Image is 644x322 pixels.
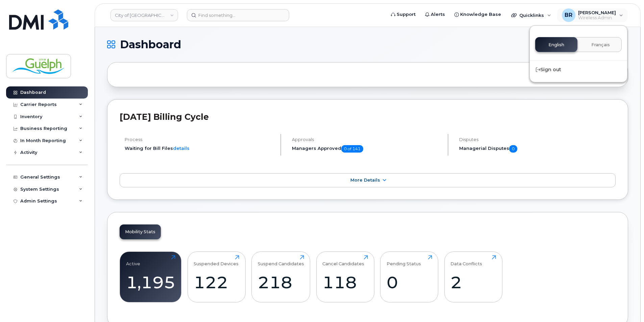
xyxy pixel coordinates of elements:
h4: Approvals [292,137,442,142]
a: details [173,145,190,151]
span: Dashboard [120,39,181,50]
div: Cancel Candidates [322,255,364,266]
div: 218 [258,272,304,292]
a: Active1,195 [126,255,175,298]
a: Cancel Candidates118 [322,255,368,298]
div: Suspend Candidates [258,255,304,266]
a: Suspend Candidates218 [258,255,304,298]
h4: Disputes [459,137,616,142]
a: Pending Status0 [387,255,432,298]
h4: Process [125,137,275,142]
a: Data Conflicts2 [450,255,496,298]
div: Pending Status [387,255,421,266]
li: Waiting for Bill Files [125,145,275,152]
div: Sign out [530,63,627,76]
div: 118 [322,272,368,292]
h2: [DATE] Billing Cycle [120,112,616,122]
span: More Details [350,178,380,183]
div: 2 [450,272,496,292]
h5: Managers Approved [292,145,442,153]
div: 122 [194,272,239,292]
h5: Managerial Disputes [459,145,616,153]
span: Français [591,42,610,48]
div: Data Conflicts [450,255,482,266]
span: 0 of 141 [341,145,363,153]
div: 0 [387,272,432,292]
div: Suspended Devices [194,255,239,266]
a: Suspended Devices122 [194,255,239,298]
div: 1,195 [126,272,175,292]
div: Active [126,255,140,266]
span: 0 [509,145,517,153]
